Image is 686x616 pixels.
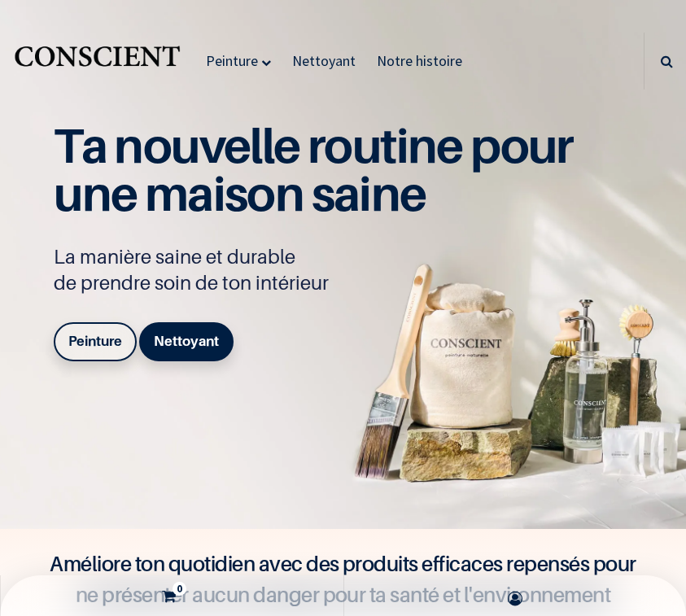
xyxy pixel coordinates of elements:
a: Nettoyant [139,322,234,361]
p: La manière saine et durable de prendre soin de ton intérieur [54,244,583,296]
a: Peinture [54,322,137,361]
a: Logo of Conscient [12,40,182,83]
b: Nettoyant [154,333,219,349]
b: Peinture [68,333,122,349]
sup: 0 [173,582,186,596]
img: Conscient [12,40,182,83]
span: Notre histoire [377,51,462,70]
span: Ta nouvelle routine pour une maison saine [54,116,573,222]
h4: Améliore ton quotidien avec des produits efficaces repensés pour ne présenter aucun danger pour t... [46,548,640,610]
span: Peinture [206,51,258,70]
a: Peinture [199,33,277,90]
a: 0 [5,575,339,616]
span: Nettoyant [292,51,356,70]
